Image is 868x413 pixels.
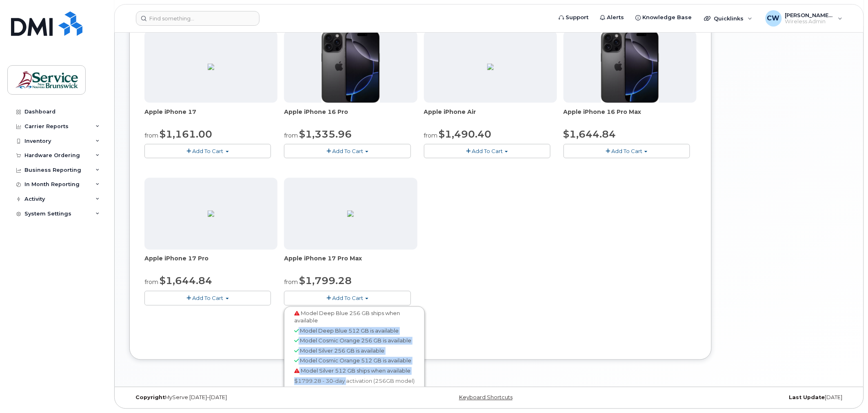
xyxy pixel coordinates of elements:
small: from [144,132,158,139]
span: Model Cosmic Orange 512 GB is available [300,357,411,364]
span: Support [566,13,589,22]
a: $2107.08 - 30-day activation (512GB model) [286,386,423,396]
span: $1,644.84 [160,275,212,287]
span: Add To Cart [332,148,363,154]
div: Apple iPhone 17 Pro [144,255,277,271]
button: Add To Cart [284,144,411,158]
span: $1,644.84 [564,128,616,140]
a: Knowledge Base [630,9,698,26]
span: Model Silver 512 GB ships when available [301,368,411,374]
small: from [424,132,438,139]
span: Wireless Admin [785,18,834,25]
span: Model Deep Blue 256 GB ships when available [294,310,400,324]
button: Add To Cart [284,291,411,305]
span: Add To Cart [332,295,363,302]
a: Keyboard Shortcuts [459,395,513,401]
div: Christenson, Wanda (LEG) [760,10,848,27]
div: Apple iPhone 16 Pro [284,108,417,124]
span: $1,335.96 [299,128,352,140]
span: CW [767,13,780,23]
div: Apple iPhone Air [424,108,557,124]
div: Apple iPhone 17 Pro Max [284,255,417,271]
img: 207EC68E-9F4F-47C4-ABFE-B92680B90D3F.png [347,211,354,217]
button: Add To Cart [564,144,690,158]
span: $1,490.40 [439,128,492,140]
button: Add To Cart [144,144,271,158]
span: $1,799.28 [299,275,352,287]
img: 06A2B179-7A03-4779-A826-0B2CD37064F3.png [208,64,214,70]
small: from [144,279,158,286]
div: [DATE] [609,395,849,401]
span: Alerts [607,13,624,22]
img: 54DA6595-7360-4791-B2BC-66E23A33F98E.png [208,211,214,217]
button: Add To Cart [144,291,271,305]
a: Support [553,9,595,26]
img: iphone_16_pro.png [322,31,380,103]
small: from [284,279,298,286]
div: Apple iPhone 17 [144,108,277,124]
img: iphone_16_pro.png [601,31,659,103]
img: F4BFADD3-883E-414E-8D1C-699800CD86B5.png [487,64,494,70]
strong: Copyright [135,395,165,401]
span: Add To Cart [472,148,503,154]
span: Add To Cart [193,295,224,302]
span: Add To Cart [611,148,642,154]
span: Knowledge Base [643,13,692,22]
input: Find something... [136,11,260,26]
span: [PERSON_NAME] (LEG) [785,12,834,18]
span: Add To Cart [193,148,224,154]
a: $1799.28 - 30-day activation (256GB model) [286,376,423,386]
span: Model Cosmic Orange 256 GB is available [300,338,411,344]
strong: Last Update [789,395,825,401]
span: Model Deep Blue 512 GB is available [300,328,399,334]
button: Add To Cart [424,144,551,158]
div: Quicklinks [699,10,758,27]
span: Model Silver 256 GB is available [300,348,384,354]
a: Alerts [595,9,630,26]
span: $1,161.00 [160,128,212,140]
span: Quicklinks [714,15,744,22]
div: MyServe [DATE]–[DATE] [129,395,369,401]
small: from [284,132,298,139]
div: Apple iPhone 16 Pro Max [564,108,697,124]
